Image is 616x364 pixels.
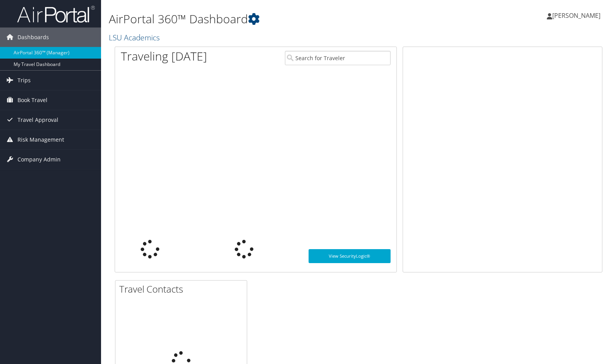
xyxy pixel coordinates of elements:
[17,90,47,110] span: Book Travel
[17,71,31,90] span: Trips
[17,150,61,169] span: Company Admin
[119,283,247,296] h2: Travel Contacts
[547,4,608,27] a: [PERSON_NAME]
[17,28,49,47] span: Dashboards
[552,11,600,20] span: [PERSON_NAME]
[17,130,64,149] span: Risk Management
[285,51,391,65] input: Search for Traveler
[309,249,391,263] a: View SecurityLogic®
[17,110,58,130] span: Travel Approval
[109,11,442,27] h1: AirPortal 360™ Dashboard
[109,32,162,43] a: LSU Academics
[121,48,207,64] h1: Traveling [DATE]
[17,5,95,23] img: airportal-logo.png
